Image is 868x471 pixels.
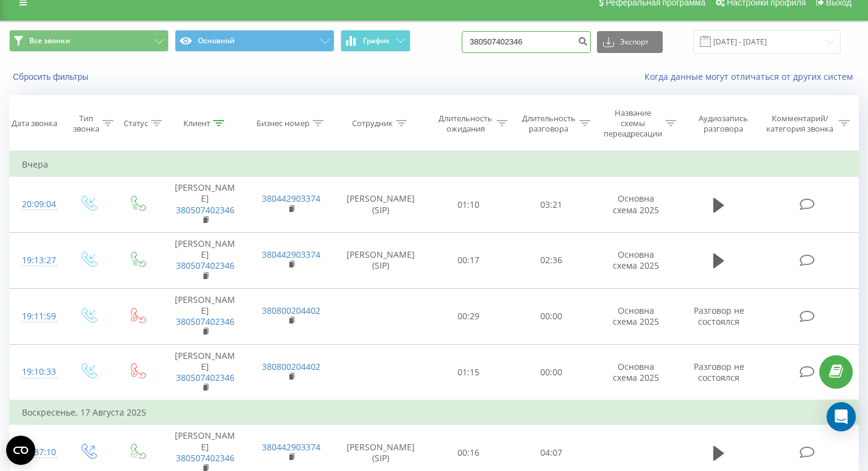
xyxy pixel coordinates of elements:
[690,113,756,134] div: Аудиозапись разговора
[10,400,859,425] td: Воскресенье, 17 Августа 2025
[22,249,51,272] div: 19:13:27
[29,36,70,46] span: Все звонки
[827,402,856,431] div: Open Intercom Messenger
[162,344,249,400] td: [PERSON_NAME]
[256,118,309,129] div: Бизнес номер
[593,233,679,289] td: Основна схема 2025
[644,71,859,82] a: Когда данные могут отличаться от других систем
[593,344,679,400] td: Основна схема 2025
[73,113,99,134] div: Тип звонка
[22,441,51,464] div: 10:37:10
[593,288,679,344] td: Основна схема 2025
[262,193,320,204] a: 380442903374
[334,233,427,289] td: [PERSON_NAME] (SIP)
[334,177,427,233] td: [PERSON_NAME] (SIP)
[510,177,593,233] td: 03:21
[340,30,411,52] button: График
[176,204,235,216] a: 380507402346
[22,193,51,216] div: 20:09:04
[593,177,679,233] td: Основна схема 2025
[22,360,51,384] div: 19:10:33
[427,344,510,400] td: 01:15
[363,37,390,45] span: График
[510,344,593,400] td: 00:00
[176,452,235,464] a: 380507402346
[176,260,235,271] a: 380507402346
[438,113,493,134] div: Длительность ожидания
[9,30,169,52] button: Все звонки
[183,118,210,129] div: Клиент
[462,31,591,53] input: Поиск по номеру
[162,288,249,344] td: [PERSON_NAME]
[6,436,35,465] button: Open CMP widget
[22,305,51,328] div: 19:11:59
[262,441,320,453] a: 380442903374
[510,233,593,289] td: 02:36
[597,31,663,53] button: Экспорт
[764,113,836,134] div: Комментарий/категория звонка
[427,233,510,289] td: 00:17
[262,305,320,316] a: 380800204402
[694,361,744,383] span: Разговор не состоялся
[9,71,94,82] button: Сбросить фильтры
[175,30,334,52] button: Основной
[510,288,593,344] td: 00:00
[521,113,576,134] div: Длительность разговора
[12,118,57,129] div: Дата звонка
[694,305,744,327] span: Разговор не состоялся
[262,361,320,372] a: 380800204402
[427,288,510,344] td: 00:29
[124,118,148,129] div: Статус
[352,118,393,129] div: Сотрудник
[427,177,510,233] td: 01:10
[176,372,235,383] a: 380507402346
[604,108,662,139] div: Название схемы переадресации
[10,152,859,177] td: Вчера
[176,316,235,327] a: 380507402346
[262,249,320,260] a: 380442903374
[162,233,249,289] td: [PERSON_NAME]
[162,177,249,233] td: [PERSON_NAME]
